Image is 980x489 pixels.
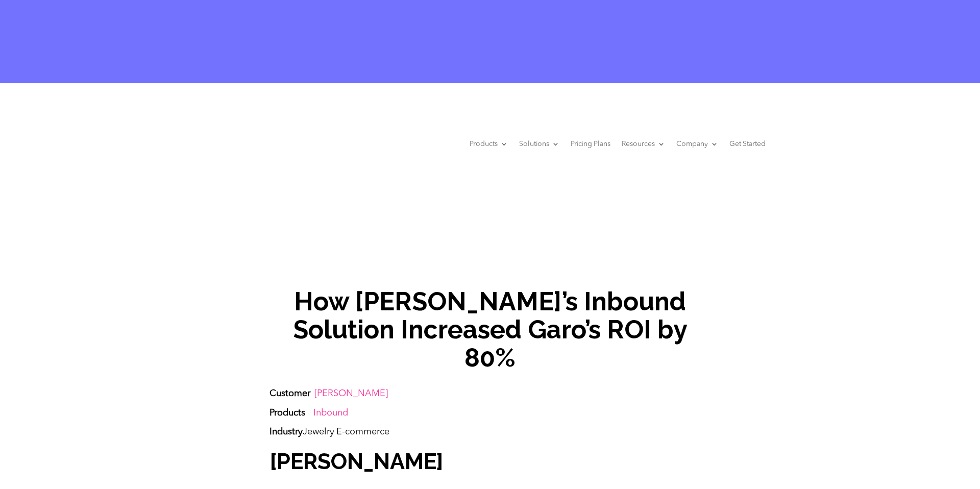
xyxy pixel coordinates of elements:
a: [PERSON_NAME] [314,389,388,398]
a: Resources [622,125,665,163]
p: Jewelry E-commerce [269,427,710,437]
strong: Industry [269,427,303,436]
a: [PERSON_NAME] [269,449,443,474]
a: Get Started [729,125,766,163]
a: Products [470,125,508,163]
strong: Customer [269,389,310,398]
a: Company [676,125,718,163]
a: Pricing Plans [571,125,610,163]
a: Solutions [519,125,559,163]
h1: How [PERSON_NAME]’s Inbound Solution Increased Garo’s ROI by 80% [269,287,710,377]
a: Inbound [313,408,348,418]
strong: Products [269,408,305,418]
